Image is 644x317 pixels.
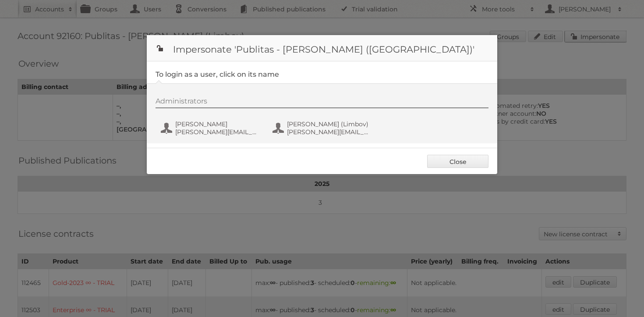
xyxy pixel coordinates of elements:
span: [PERSON_NAME] [175,120,260,128]
span: [PERSON_NAME][EMAIL_ADDRESS][DOMAIN_NAME] [175,128,260,136]
h1: Impersonate 'Publitas - [PERSON_NAME] ([GEOGRAPHIC_DATA])' [147,35,497,61]
div: Administrators [156,97,488,108]
button: [PERSON_NAME] [PERSON_NAME][EMAIL_ADDRESS][DOMAIN_NAME] [160,119,263,137]
span: [PERSON_NAME][EMAIL_ADDRESS][DOMAIN_NAME] [287,128,372,136]
a: Close [427,155,488,168]
button: [PERSON_NAME] (Limbov) [PERSON_NAME][EMAIL_ADDRESS][DOMAIN_NAME] [272,119,375,137]
legend: To login as a user, click on its name [156,70,279,78]
span: [PERSON_NAME] (Limbov) [287,120,372,128]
